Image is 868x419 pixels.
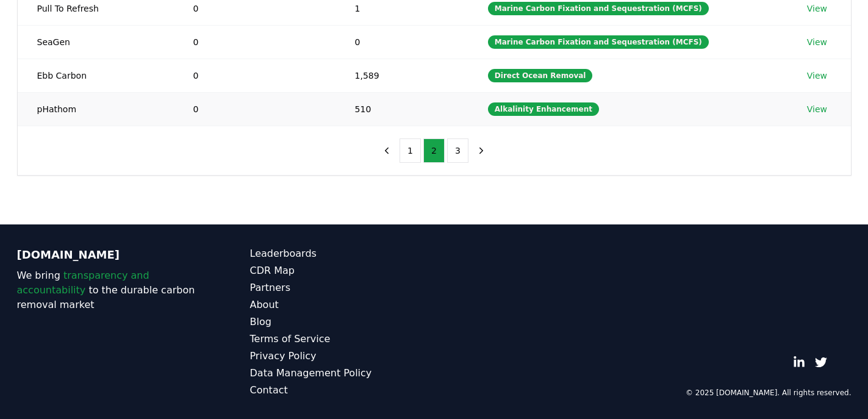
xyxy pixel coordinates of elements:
[250,366,434,381] a: Data Management Policy
[250,263,434,278] a: CDR Map
[17,246,201,263] p: [DOMAIN_NAME]
[250,332,434,346] a: Terms of Service
[807,70,827,82] a: View
[488,35,709,49] div: Marine Carbon Fixation and Sequestration (MCFS)
[250,315,434,329] a: Blog
[376,138,397,163] button: previous page
[488,2,709,15] div: Marine Carbon Fixation and Sequestration (MCFS)
[250,246,434,261] a: Leaderboards
[17,268,201,312] p: We bring to the durable carbon removal market
[173,92,335,126] td: 0
[400,138,421,163] button: 1
[173,59,335,92] td: 0
[807,103,827,115] a: View
[250,298,434,312] a: About
[335,25,468,59] td: 0
[793,356,805,368] a: LinkedIn
[335,59,468,92] td: 1,589
[335,92,468,126] td: 510
[488,102,599,116] div: Alkalinity Enhancement
[250,281,434,295] a: Partners
[471,138,492,163] button: next page
[173,25,335,59] td: 0
[423,138,445,163] button: 2
[17,270,149,296] span: transparency and accountability
[815,356,827,368] a: Twitter
[250,383,434,398] a: Contact
[18,25,174,59] td: SeaGen
[807,2,827,15] a: View
[488,69,593,82] div: Direct Ocean Removal
[807,36,827,48] a: View
[686,388,852,398] p: © 2025 [DOMAIN_NAME]. All rights reserved.
[18,92,174,126] td: pHathom
[18,59,174,92] td: Ebb Carbon
[250,349,434,363] a: Privacy Policy
[447,138,468,163] button: 3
